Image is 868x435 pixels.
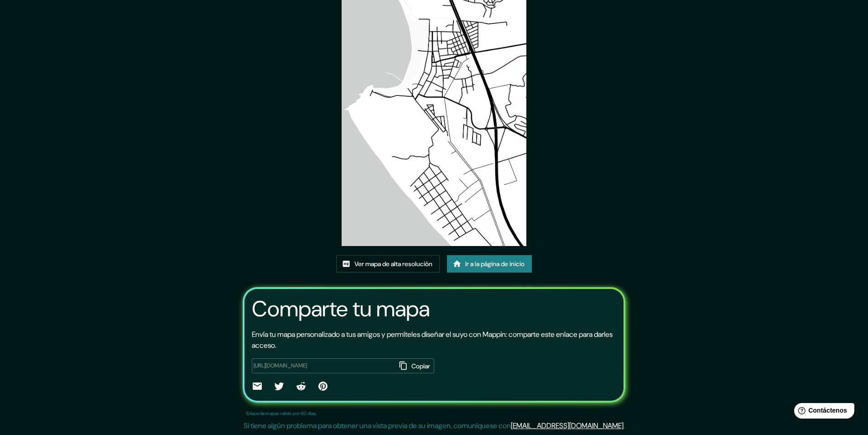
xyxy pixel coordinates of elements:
[252,330,613,350] font: Envía tu mapa personalizado a tus amigos y permíteles diseñar el suyo con Mappin: comparte este e...
[465,260,525,268] font: Ir a la página de inicio
[787,399,858,425] iframe: Lanzador de widgets de ayuda
[396,358,434,374] button: Copiar
[354,260,432,268] font: Ver mapa de alta resolución
[336,255,440,273] a: Ver mapa de alta resolución
[511,421,624,430] a: [EMAIL_ADDRESS][DOMAIN_NAME]
[411,362,430,370] font: Copiar
[246,410,317,416] font: Enlace de mapas válido por 60 días.
[252,294,430,323] font: Comparte tu mapa
[624,421,625,430] font: .
[447,255,532,273] a: Ir a la página de inicio
[244,421,511,430] font: Si tiene algún problema para obtener una vista previa de su imagen, comuníquese con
